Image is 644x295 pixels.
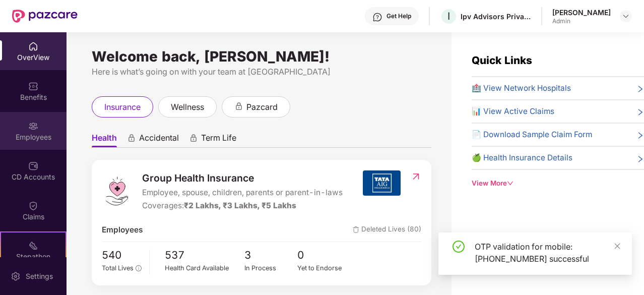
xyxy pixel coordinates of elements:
[472,54,532,67] span: Quick Links
[102,264,134,272] span: Total Lives
[244,247,298,264] span: 3
[507,180,513,187] span: down
[28,81,38,91] img: svg+xml;base64,PHN2ZyBpZD0iQmVuZWZpdHMiIHhtbG5zPSJodHRwOi8vd3d3LnczLm9yZy8yMDAwL3N2ZyIgd2lkdGg9Ij...
[165,263,244,273] div: Health Card Available
[234,102,243,111] div: animation
[461,12,531,21] div: Ipv Advisors Private Limited
[636,131,644,141] span: right
[363,170,401,196] img: insurerIcon
[28,201,38,211] img: svg+xml;base64,PHN2ZyBpZD0iQ2xhaW0iIHhtbG5zPSJodHRwOi8vd3d3LnczLm9yZy8yMDAwL3N2ZyIgd2lkdGg9IjIwIi...
[636,107,644,117] span: right
[244,263,298,273] div: In Process
[102,176,132,206] img: logo
[28,121,38,131] img: svg+xml;base64,PHN2ZyBpZD0iRW1wbG95ZWVzIiB4bWxucz0iaHR0cDovL3d3dy53My5vcmcvMjAwMC9zdmciIHdpZHRoPS...
[353,226,359,233] img: deleteIcon
[353,224,421,236] span: Deleted Lives (80)
[102,247,142,264] span: 540
[447,10,450,22] span: I
[28,161,38,171] img: svg+xml;base64,PHN2ZyBpZD0iQ0RfQWNjb3VudHMiIGRhdGEtbmFtZT0iQ0QgQWNjb3VudHMiIHhtbG5zPSJodHRwOi8vd3...
[102,224,143,236] span: Employees
[139,133,179,147] span: Accidental
[297,247,351,264] span: 0
[189,134,198,143] div: animation
[472,82,571,94] span: 🏥 View Network Hospitals
[1,252,66,262] div: Stepathon
[165,247,244,264] span: 537
[472,105,554,117] span: 📊 View Active Claims
[23,271,56,281] div: Settings
[92,66,431,78] div: Here is what’s going on with your team at [GEOGRAPHIC_DATA]
[12,10,78,23] img: New Pazcare Logo
[92,52,431,61] div: Welcome back, [PERSON_NAME]!
[472,178,644,189] div: View More
[411,171,421,182] img: RedirectIcon
[142,187,343,199] span: Employee, spouse, children, parents or parent-in-laws
[614,243,621,250] span: close
[453,241,465,253] span: check-circle
[297,263,351,273] div: Yet to Endorse
[636,84,644,94] span: right
[142,200,343,212] div: Coverages:
[127,134,136,143] div: animation
[136,265,141,271] span: info-circle
[472,129,592,141] span: 📄 Download Sample Claim Form
[171,101,204,113] span: wellness
[201,133,236,147] span: Term Life
[622,12,630,20] img: svg+xml;base64,PHN2ZyBpZD0iRHJvcGRvd24tMzJ4MzIiIHhtbG5zPSJodHRwOi8vd3d3LnczLm9yZy8yMDAwL3N2ZyIgd2...
[372,12,382,22] img: svg+xml;base64,PHN2ZyBpZD0iSGVscC0zMngzMiIgeG1sbnM9Imh0dHA6Ly93d3cudzMub3JnLzIwMDAvc3ZnIiB3aWR0aD...
[28,41,38,51] img: svg+xml;base64,PHN2ZyBpZD0iSG9tZSIgeG1sbnM9Imh0dHA6Ly93d3cudzMub3JnLzIwMDAvc3ZnIiB3aWR0aD0iMjAiIG...
[142,170,343,186] span: Group Health Insurance
[552,8,611,17] div: [PERSON_NAME]
[92,133,117,147] span: Health
[636,154,644,164] span: right
[475,241,620,265] div: OTP validation for mobile: [PHONE_NUMBER] successful
[11,271,21,281] img: svg+xml;base64,PHN2ZyBpZD0iU2V0dGluZy0yMHgyMCIgeG1sbnM9Imh0dHA6Ly93d3cudzMub3JnLzIwMDAvc3ZnIiB3aW...
[552,17,611,25] div: Admin
[472,152,572,164] span: 🍏 Health Insurance Details
[387,12,411,20] div: Get Help
[246,101,278,113] span: pazcard
[184,201,296,210] span: ₹2 Lakhs, ₹3 Lakhs, ₹5 Lakhs
[28,241,38,251] img: svg+xml;base64,PHN2ZyB4bWxucz0iaHR0cDovL3d3dy53My5vcmcvMjAwMC9zdmciIHdpZHRoPSIyMSIgaGVpZ2h0PSIyMC...
[104,101,141,113] span: insurance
